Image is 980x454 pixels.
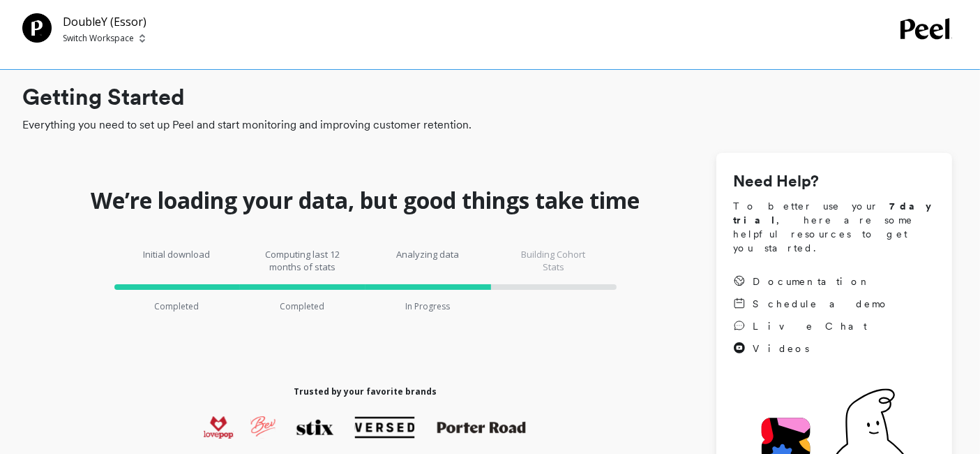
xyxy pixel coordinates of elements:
p: DoubleY (Essor) [63,13,146,30]
a: Schedule a demo [733,297,889,311]
span: Videos [753,342,809,356]
p: Analyzing data [386,248,470,273]
a: Videos [733,342,889,356]
span: Documentation [753,274,871,288]
p: In Progress [406,301,451,312]
p: Switch Workspace [63,33,134,44]
strong: 7 day trial [733,200,943,226]
p: Completed [280,301,325,312]
p: Computing last 12 months of stats [261,248,345,273]
span: Live Chat [753,319,867,333]
h1: We’re loading your data, but good things take time [91,186,640,214]
img: Team Profile [22,13,52,43]
p: Completed [155,301,199,312]
h1: Need Help? [733,170,935,193]
p: Building Cohort Stats [512,248,596,273]
p: Initial download [135,248,219,273]
h1: Getting Started [22,80,952,114]
h1: Trusted by your favorite brands [294,386,437,397]
span: To better use your , here are some helpful resources to get you started. [733,199,935,255]
img: picker [140,33,145,44]
span: Schedule a demo [753,297,889,311]
a: Documentation [733,274,889,288]
span: Everything you need to set up Peel and start monitoring and improving customer retention. [22,117,952,133]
